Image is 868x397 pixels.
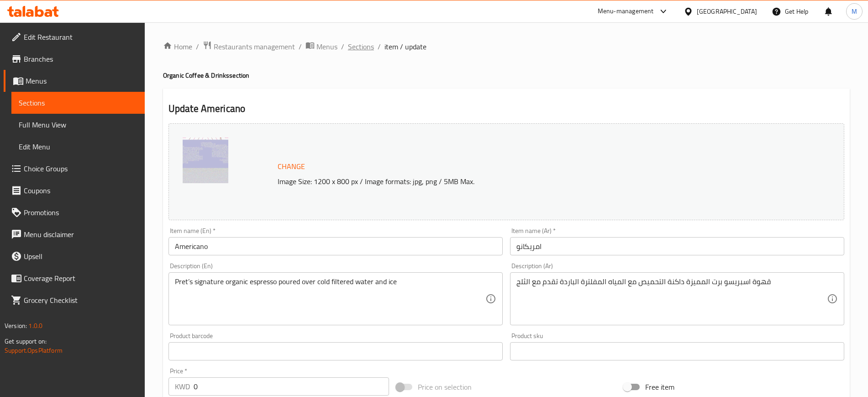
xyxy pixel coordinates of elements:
span: Upsell [24,251,137,262]
h2: Update Americano [168,102,844,116]
span: Branches [24,53,137,64]
div: [GEOGRAPHIC_DATA] [697,6,757,16]
li: / [196,41,199,52]
a: Home [163,41,192,52]
span: Free item [645,381,674,392]
span: Edit Restaurant [24,32,137,42]
span: Menus [316,41,337,52]
h4: Organic Coffee & Drinks section [163,71,850,80]
a: Sections [348,41,374,52]
span: Edit Menu [19,141,137,152]
button: Change [274,157,309,176]
nav: breadcrumb [163,41,850,53]
input: Please enter product sku [510,342,844,360]
input: Enter name Ar [510,237,844,255]
span: Sections [19,97,137,108]
span: Restaurants management [214,41,295,52]
a: Coverage Report [4,267,145,289]
input: Please enter price [194,377,389,396]
p: Image Size: 1200 x 800 px / Image formats: jpg, png / 5MB Max. [274,176,760,187]
li: / [378,41,381,52]
textarea: Pret’s signature organic espresso poured over cold filtered water and ice [175,277,485,321]
span: M [852,6,857,16]
a: Upsell [4,245,145,267]
a: Promotions [4,201,145,223]
a: Choice Groups [4,158,145,180]
a: Restaurants management [203,41,295,53]
a: Coupons [4,180,145,201]
span: Full Menu View [19,119,137,130]
input: Please enter product barcode [168,342,503,360]
p: KWD [175,381,190,392]
a: Grocery Checklist [4,289,145,311]
span: item / update [384,41,426,52]
span: Version: [5,320,27,332]
a: Edit Menu [11,136,145,158]
li: / [299,41,302,52]
a: Full Menu View [11,114,145,136]
span: Choice Groups [24,163,137,174]
span: Grocery Checklist [24,295,137,306]
span: Coupons [24,185,137,196]
span: Get support on: [5,335,47,347]
a: Sections [11,92,145,114]
li: / [341,41,344,52]
a: Support.OpsPlatform [5,344,63,356]
input: Enter name En [168,237,503,255]
a: Edit Restaurant [4,26,145,48]
a: Menus [4,70,145,92]
span: Menu disclaimer [24,229,137,240]
a: Menus [305,41,337,53]
a: Menu disclaimer [4,223,145,245]
img: Americano_hot_and_ice_T638282888301008122.jpg [183,138,228,183]
span: Promotions [24,207,137,218]
textarea: قهوة اسبريسو برت المميزة داكنة التحميص مع المياه المفلترة الباردة تقدم مع الثلج [516,277,827,321]
span: 1.0.0 [28,320,42,332]
span: Coverage Report [24,273,137,284]
span: Price on selection [418,381,472,392]
span: Menus [26,75,137,86]
a: Branches [4,48,145,70]
div: Menu-management [598,6,654,17]
span: Change [278,160,305,173]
